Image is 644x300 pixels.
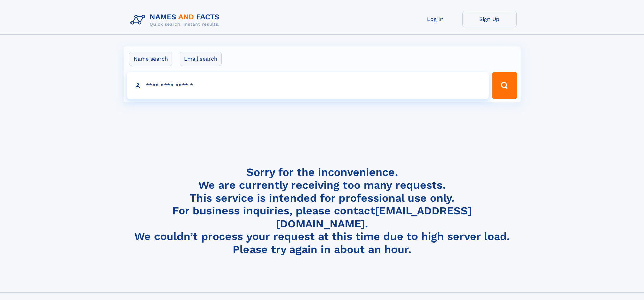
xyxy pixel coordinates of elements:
[127,72,489,99] input: search input
[276,204,472,230] a: [EMAIL_ADDRESS][DOMAIN_NAME]
[462,11,517,27] a: Sign Up
[128,11,225,29] img: Logo Names and Facts
[180,52,222,66] label: Email search
[492,72,517,99] button: Search Button
[408,11,462,27] a: Log In
[129,52,172,66] label: Name search
[128,166,517,256] h4: Sorry for the inconvenience. We are currently receiving too many requests. This service is intend...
